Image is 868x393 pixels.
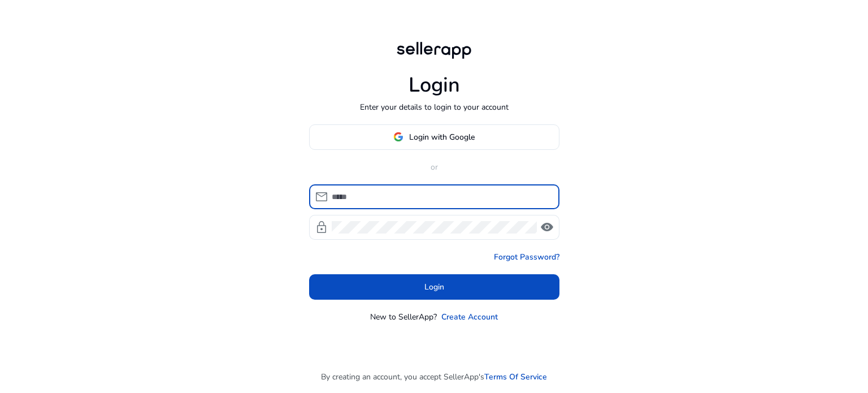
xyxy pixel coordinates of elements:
[484,371,547,383] a: Terms Of Service
[409,131,475,143] span: Login with Google
[370,311,437,323] p: New to SellerApp?
[309,274,559,300] button: Login
[360,101,509,113] p: Enter your details to login to your account
[309,124,559,150] button: Login with Google
[409,73,460,97] h1: Login
[441,311,498,323] a: Create Account
[315,221,328,234] span: lock
[494,251,559,263] a: Forgot Password?
[315,190,328,204] span: mail
[540,221,554,234] span: visibility
[393,132,403,142] img: google-logo.svg
[424,281,444,293] span: Login
[309,161,559,173] p: or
